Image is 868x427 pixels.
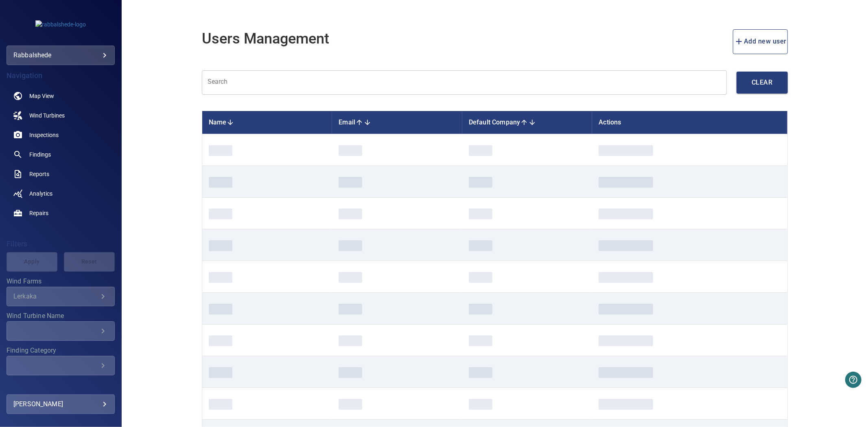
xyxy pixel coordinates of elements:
[202,111,332,134] th: Toggle SortBy
[469,118,586,127] div: Default Company
[7,145,115,164] a: findings noActive
[7,287,115,306] div: Wind Farms
[13,49,108,62] div: rabbalshede
[35,20,86,28] img: rabbalshede-logo
[753,77,772,88] span: Clear
[7,86,115,106] a: map noActive
[29,150,51,159] span: Findings
[29,131,59,139] span: Inspections
[734,36,787,47] span: Add new user
[7,240,115,248] h4: Filters
[29,111,65,120] span: Wind Turbines
[737,72,788,94] button: Clear
[7,321,115,341] div: Wind Turbine Name
[29,170,49,178] span: Reports
[202,31,329,47] h1: Users Management
[339,118,456,127] div: Email
[7,313,115,319] label: Wind Turbine Name
[7,203,115,223] a: repairs noActive
[29,190,52,198] span: Analytics
[29,92,54,100] span: Map View
[7,72,115,80] h4: Navigation
[7,125,115,145] a: inspections noActive
[29,209,48,217] span: Repairs
[7,278,115,285] label: Wind Farms
[599,118,781,127] div: Actions
[7,46,115,65] div: rabbalshede
[462,111,593,134] th: Toggle SortBy
[209,118,326,127] div: Name
[7,347,115,354] label: Finding Category
[332,111,462,134] th: Toggle SortBy
[13,292,98,300] div: Lerkaka
[733,29,788,54] button: add new user
[7,356,115,375] div: Finding Category
[7,106,115,125] a: windturbines noActive
[13,398,108,411] div: [PERSON_NAME]
[7,164,115,184] a: reports noActive
[7,184,115,203] a: analytics noActive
